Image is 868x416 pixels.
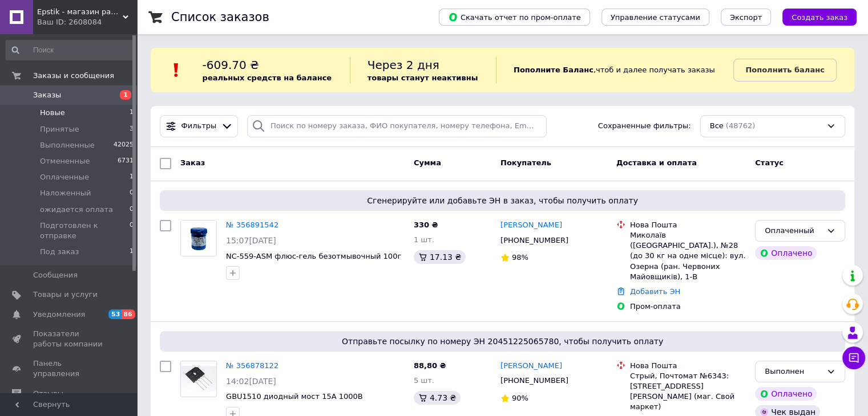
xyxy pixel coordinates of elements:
[745,66,824,74] b: Пополнить баланс
[765,225,822,237] div: Оплаченный
[598,121,691,132] span: Сохраненные фильтры:
[630,287,680,296] a: Добавить ЭН
[771,13,857,21] a: Создать заказ
[414,361,446,370] span: 88,80 ₴
[226,361,278,370] a: № 356878122
[181,221,216,256] img: Фото товару
[108,309,122,319] span: 53
[180,361,217,397] a: Фото товару
[130,124,134,134] span: 3
[226,236,276,245] span: 15:07[DATE]
[33,358,106,379] span: Панель управления
[721,9,771,26] button: Экспорт
[226,392,363,401] a: GBU1510 диодный мост 15А 1000В
[130,205,134,215] span: 0
[726,121,756,130] span: (48762)
[500,220,562,231] a: [PERSON_NAME]
[40,156,90,166] span: Отмененные
[171,10,269,24] h1: Список заказов
[226,221,278,229] a: № 356891542
[755,387,817,401] div: Оплачено
[448,12,581,22] span: Скачать отчет по пром-оплате
[33,71,114,81] span: Заказы и сообщения
[130,221,134,241] span: 0
[40,188,91,198] span: Наложенный
[842,346,865,369] button: Чат с покупателем
[40,140,95,150] span: Выполненные
[40,247,79,257] span: Под заказ
[439,9,590,26] button: Скачать отчет по пром-оплате
[226,377,276,386] span: 14:02[DATE]
[414,250,466,264] div: 17.13 ₴
[40,172,89,182] span: Оплаченные
[601,9,709,26] button: Управление статусами
[368,74,478,82] b: товары станут неактивны
[130,172,134,182] span: 1
[40,108,65,118] span: Новые
[33,389,63,399] span: Отзывы
[33,270,78,280] span: Сообщения
[33,289,98,300] span: Товары и услуги
[500,361,562,372] a: [PERSON_NAME]
[782,9,857,26] button: Создать заказ
[203,58,259,72] span: -609.70 ₴
[120,90,131,100] span: 1
[40,205,113,215] span: ожидается оплата
[496,57,733,83] div: , чтоб и далее получать заказы
[130,108,134,118] span: 1
[226,252,401,260] a: NC-559-ASM флюс-гель безотмывочный 100г
[122,309,135,319] span: 86
[514,66,594,74] b: Пополните Баланс
[181,366,216,392] img: Фото товару
[616,158,697,167] span: Доставка и оплата
[164,195,841,206] span: Сгенерируйте или добавьте ЭН в заказ, чтобы получить оплату
[733,59,836,81] a: Пополнить баланс
[6,40,135,60] input: Поиск
[414,221,438,229] span: 330 ₴
[40,221,130,241] span: Подготовлен к отправке
[730,13,762,22] span: Экспорт
[500,158,551,167] span: Покупатель
[164,336,841,347] span: Отправьте посылку по номеру ЭН 20451225065780, чтобы получить оплату
[118,156,134,166] span: 6731
[168,62,185,79] img: :exclamation:
[500,236,568,244] span: [PHONE_NUMBER]
[40,124,79,134] span: Принятые
[611,13,700,22] span: Управление статусами
[33,309,85,320] span: Уведомления
[414,391,461,405] div: 4.73 ₴
[37,7,123,17] span: Epstik - магазин радиокомпонентов
[33,90,61,100] span: Заказы
[33,329,106,349] span: Показатели работы компании
[630,220,746,230] div: Нова Пошта
[414,235,434,244] span: 1 шт.
[180,158,205,167] span: Заказ
[710,121,724,132] span: Все
[630,301,746,312] div: Пром-оплата
[630,361,746,371] div: Нова Пошта
[114,140,134,150] span: 42025
[203,74,332,82] b: реальных средств на балансе
[414,376,434,385] span: 5 шт.
[755,246,817,260] div: Оплачено
[368,58,439,72] span: Через 2 дня
[765,366,822,378] div: Выполнен
[181,121,217,132] span: Фильтры
[630,230,746,282] div: Миколаїв ([GEOGRAPHIC_DATA].), №28 (до 30 кг на одне місце): вул. Озерна (ран. Червоних Майовщикі...
[414,158,441,167] span: Сумма
[755,158,784,167] span: Статус
[630,371,746,413] div: Стрый, Почтомат №6343: [STREET_ADDRESS][PERSON_NAME] (маг. Свой маркет)
[37,17,137,27] div: Ваш ID: 2608084
[130,188,134,198] span: 0
[500,376,568,385] span: [PHONE_NUMBER]
[180,220,217,256] a: Фото товару
[792,13,847,22] span: Создать заказ
[512,394,528,402] span: 90%
[512,253,528,262] span: 98%
[247,115,547,137] input: Поиск по номеру заказа, ФИО покупателя, номеру телефона, Email, номеру накладной
[130,247,134,257] span: 1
